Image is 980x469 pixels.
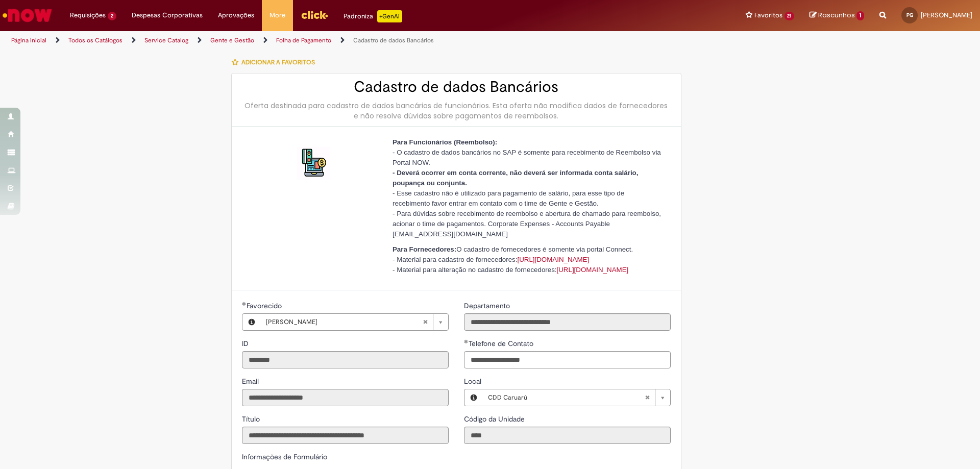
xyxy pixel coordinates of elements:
span: 21 [785,12,795,20]
div: Padroniza [344,10,402,22]
span: - Para dúvidas sobre recebimento de reembolso e abertura de chamado para reembolso, acionar o tim... [393,210,661,238]
input: ID [242,351,449,368]
span: [PERSON_NAME] [921,11,972,19]
a: Página inicial [11,36,46,44]
span: Somente leitura - Departamento [464,301,512,310]
a: Service Catalog [144,36,188,44]
abbr: Limpar campo Favorecido [418,314,433,330]
button: Local, Visualizar este registro CDD Caruarú [464,389,483,406]
span: Para Funcionários (Reembolso): [393,138,497,146]
a: CDD CaruarúLimpar campo Local [483,389,670,406]
strong: Para Fornecedores: [393,245,456,253]
span: O cadastro de fornecedores é somente via portal Connect. [393,245,633,253]
ul: Trilhas de página [8,31,646,50]
img: ServiceNow [1,5,54,26]
div: Oferta destinada para cadastro de dados bancários de funcionários. Esta oferta não modifica dados... [242,101,671,121]
span: Despesas Corporativas [132,10,203,20]
span: 1 [856,11,864,20]
label: Somente leitura - Código da Unidade [464,414,527,424]
span: [PERSON_NAME] [266,314,423,330]
h2: Cadastro de dados Bancários [242,79,671,95]
span: 2 [108,12,116,20]
label: Somente leitura - ID [242,338,251,349]
span: Local [464,377,483,386]
a: Todos os Catálogos [68,36,122,44]
span: Obrigatório Preenchido [464,339,469,343]
input: Telefone de Contato [464,351,671,368]
button: Adicionar a Favoritos [231,52,321,73]
span: Necessários - Favorecido [247,301,284,310]
button: Favorecido, Visualizar este registro Pedro Paulo Silva Guedes [242,314,261,330]
input: Email [242,389,449,406]
span: - O cadastro de dados bancários no SAP é somente para recebimento de Reembolso via Portal NOW. [393,149,661,166]
a: [URL][DOMAIN_NAME] [557,266,629,274]
input: Título [242,427,449,444]
a: [URL][DOMAIN_NAME] [517,256,589,263]
span: Rascunhos [818,10,855,20]
span: Adicionar a Favoritos [241,58,315,66]
label: Informações de Formulário [242,452,327,461]
span: Favoritos [754,10,782,20]
span: Aprovações [218,10,254,20]
span: More [269,10,285,20]
span: Somente leitura - Email [242,377,261,386]
span: - Deverá ocorrer em conta corrente, não deverá ser informada conta salário, poupança ou conjunta. [393,169,638,187]
p: +GenAi [377,10,402,22]
a: Rascunhos [810,11,864,20]
span: Somente leitura - ID [242,339,251,348]
span: - Material para cadastro de fornecedores: [393,256,589,263]
span: Somente leitura - Título [242,414,262,424]
span: Obrigatório Preenchido [242,302,247,306]
input: Código da Unidade [464,427,671,444]
label: Somente leitura - Email [242,376,261,386]
a: Cadastro de dados Bancários [353,36,434,44]
span: Telefone de Contato [469,339,535,348]
input: Departamento [464,313,671,331]
a: [PERSON_NAME]Limpar campo Favorecido [261,314,448,330]
label: Somente leitura - Título [242,414,262,424]
span: PG [906,12,913,18]
a: Folha de Pagamento [276,36,331,44]
img: click_logo_yellow_360x200.png [301,7,328,22]
span: CDD Caruarú [488,389,645,406]
span: - Material para alteração no cadastro de fornecedores: [393,266,628,274]
span: Requisições [70,10,106,20]
span: - Esse cadastro não é utilizado para pagamento de salário, para esse tipo de recebimento favor en... [393,189,624,207]
abbr: Limpar campo Local [640,389,655,406]
label: Somente leitura - Departamento [464,301,512,311]
a: Gente e Gestão [210,36,254,44]
span: Somente leitura - Código da Unidade [464,414,527,424]
img: Cadastro de dados Bancários [297,147,330,180]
